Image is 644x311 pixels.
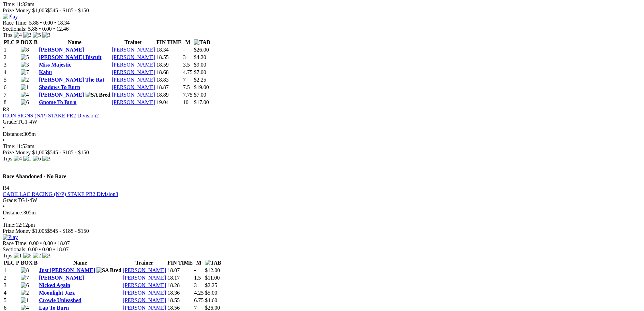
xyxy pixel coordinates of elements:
span: $19.00 [194,84,209,90]
td: 18.89 [156,91,182,98]
img: 3 [42,156,50,162]
div: TG1-4W [3,119,641,125]
span: Grade: [3,197,18,203]
span: Grade: [3,119,18,125]
th: FIN TIME [167,259,193,266]
td: 3 [3,282,20,289]
img: 1 [23,156,31,162]
span: 18.07 [56,246,69,252]
a: [PERSON_NAME] [39,92,84,98]
img: 4 [21,305,29,311]
span: $7.00 [194,92,206,98]
td: 18.55 [167,297,193,304]
span: • [53,246,55,252]
span: $545 - $185 - $150 [47,228,89,234]
span: Sectionals: [3,246,27,252]
img: 6 [21,99,29,105]
td: 1 [3,267,20,274]
a: [PERSON_NAME] [112,62,155,68]
img: TAB [205,260,221,266]
text: 7 [183,77,186,83]
span: R3 [3,107,9,112]
td: 18.68 [156,69,182,76]
a: [PERSON_NAME] [39,275,84,281]
td: 4 [3,289,20,296]
a: [PERSON_NAME] [112,84,155,90]
img: 8 [21,267,29,273]
span: • [54,20,56,26]
img: 2 [33,253,41,259]
span: $12.00 [205,267,220,273]
th: Name [39,259,122,266]
a: [PERSON_NAME] [112,92,155,98]
td: 18.34 [156,46,182,53]
a: Miss Majestic [39,62,71,68]
a: [PERSON_NAME] [112,69,155,75]
span: $4.60 [205,297,217,303]
span: P [16,39,19,45]
a: [PERSON_NAME] [39,47,84,53]
span: 18.34 [58,20,70,26]
img: 6 [33,156,41,162]
span: BOX [21,260,33,266]
td: 18.87 [156,84,182,91]
td: 8 [3,99,20,106]
span: 5.88 [29,20,39,26]
div: Prize Money $1,005 [3,150,641,156]
span: 0.00 [28,246,38,252]
div: Prize Money $1,005 [3,228,641,234]
a: [PERSON_NAME] [123,275,166,281]
text: 7.5 [183,84,190,90]
img: SA Bred [96,267,121,273]
a: Kahu [39,69,52,75]
td: 3 [3,61,20,68]
span: Tips [3,32,12,38]
td: 18.36 [167,289,193,296]
span: $11.00 [205,275,220,281]
img: 7 [21,69,29,75]
a: Gnome To Burn [39,99,76,105]
text: 10 [183,99,189,105]
span: Race Time: [3,20,28,26]
a: [PERSON_NAME] [112,77,155,83]
td: 4 [3,69,20,76]
text: 3.5 [183,62,190,68]
a: ICON SIGNS (N/P) STAKE PR2 Division2 [3,113,99,118]
img: Play [3,234,18,240]
a: [PERSON_NAME] [112,47,155,53]
span: Sectionals: [3,26,27,32]
th: Name [39,39,111,46]
span: • [3,203,5,209]
span: $7.00 [194,69,206,75]
text: 3 [194,282,197,288]
span: 5.88 [28,26,38,32]
a: [PERSON_NAME] [123,305,166,311]
img: 7 [21,275,29,281]
span: $9.00 [194,62,206,68]
a: [PERSON_NAME] [123,282,166,288]
strong: Race Abandoned - No Race [3,173,66,179]
span: 0.00 [42,246,52,252]
text: 4.25 [194,290,204,296]
img: 1 [21,297,29,303]
img: Play [3,14,18,20]
a: [PERSON_NAME] [123,297,166,303]
text: 7.75 [183,92,193,98]
img: 5 [33,32,41,38]
td: 19.04 [156,99,182,106]
span: PLC [4,39,15,45]
img: 2 [21,290,29,296]
span: Race Time: [3,240,28,246]
div: 12:12pm [3,222,641,228]
div: 11:32am [3,1,641,8]
span: $26.00 [194,47,209,53]
th: M [183,39,193,46]
img: 1 [21,84,29,90]
img: SA Bred [86,92,110,98]
img: TAB [194,39,210,45]
img: 1 [14,253,22,259]
text: - [194,267,196,273]
text: 1.5 [194,275,201,281]
td: 18.07 [167,267,193,274]
td: 6 [3,84,20,91]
